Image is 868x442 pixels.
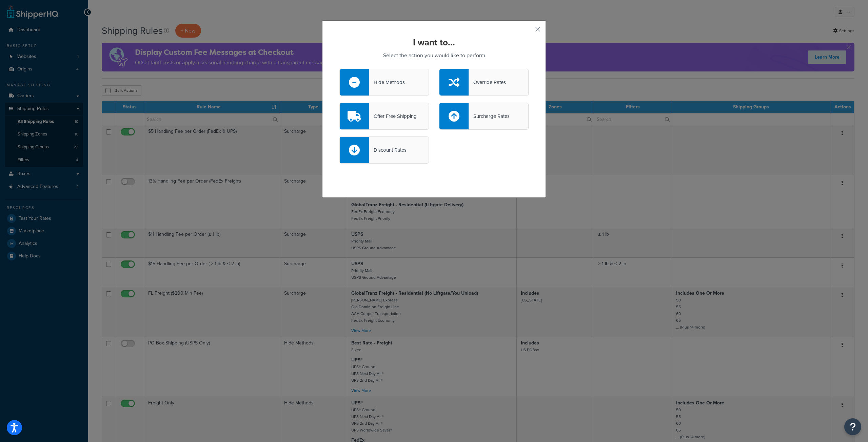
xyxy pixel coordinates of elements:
p: Select the action you would like to perform [339,51,529,60]
div: Offer Free Shipping [369,111,417,121]
div: Hide Methods [369,78,405,87]
button: Open Resource Center [844,418,861,435]
div: Surcharge Rates [469,111,510,121]
strong: I want to... [413,36,455,49]
div: Override Rates [469,78,506,87]
div: Discount Rates [369,145,407,155]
